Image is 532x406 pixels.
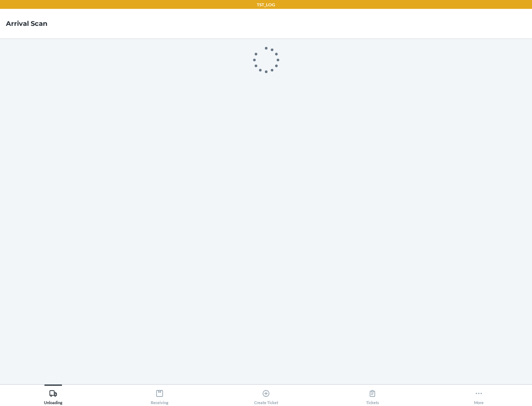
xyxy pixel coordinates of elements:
button: Tickets [319,385,426,405]
div: More [474,386,484,405]
div: Receiving [151,386,168,405]
div: Tickets [366,386,379,405]
div: Unloading [44,386,62,405]
p: TST_LOG [257,1,275,8]
h4: Arrival Scan [6,19,47,28]
button: More [426,385,532,405]
button: Receiving [106,385,213,405]
button: Create Ticket [213,385,319,405]
div: Create Ticket [254,386,278,405]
